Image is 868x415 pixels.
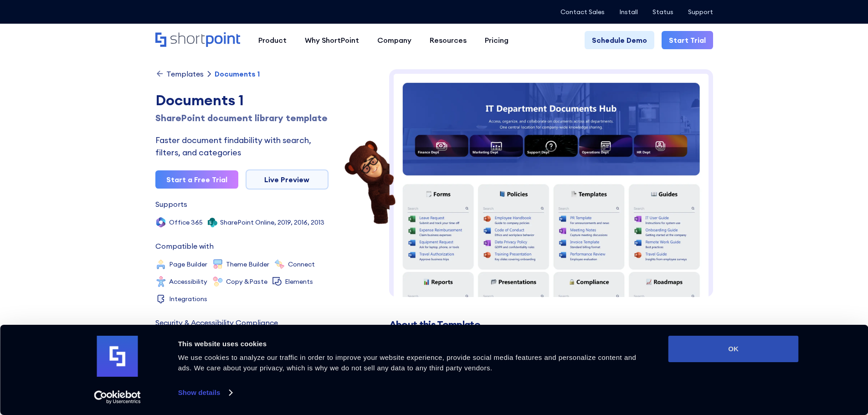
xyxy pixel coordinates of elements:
[285,278,313,285] div: Elements
[155,170,238,189] a: Start a Free Trial
[662,31,713,49] a: Start Trial
[688,8,713,15] a: Support
[619,8,638,15] a: Install
[155,32,240,48] a: Home
[169,219,203,225] div: Office 365
[155,111,329,125] h1: SharePoint document library template
[652,8,673,15] a: Status
[155,319,278,326] div: Security & Accessibility Compliance
[169,261,207,267] div: Page Builder
[585,31,654,49] a: Schedule Demo
[226,278,267,285] div: Copy &Paste
[305,35,359,46] div: Why ShortPoint
[155,89,329,111] div: Documents 1
[246,169,329,190] a: Live Preview
[155,69,204,78] a: Templates
[421,31,476,49] a: Resources
[178,338,648,349] div: This website uses cookies
[296,31,368,49] a: Why ShortPoint
[97,336,138,377] img: logo
[155,134,329,159] div: Faster document findability with search, filters, and categories
[220,219,324,225] div: SharePoint Online, 2019, 2016, 2013
[476,31,518,49] a: Pricing
[377,35,411,46] div: Company
[155,200,187,208] div: Supports
[288,261,315,267] div: Connect
[249,31,296,49] a: Product
[169,296,207,302] div: Integrations
[169,278,207,285] div: Accessibility
[485,35,508,46] div: Pricing
[215,70,260,77] div: Documents 1
[226,261,269,267] div: Theme Builder
[430,35,467,46] div: Resources
[560,8,605,15] a: Contact Sales
[178,354,637,372] span: We use cookies to analyze our traffic in order to improve your website experience, provide social...
[368,31,421,49] a: Company
[258,35,287,46] div: Product
[155,242,214,250] div: Compatible with
[77,390,157,404] a: Usercentrics Cookiebot - opens in a new window
[178,386,232,400] a: Show details
[668,336,799,362] button: OK
[166,70,204,77] div: Templates
[389,319,713,330] h2: About this Template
